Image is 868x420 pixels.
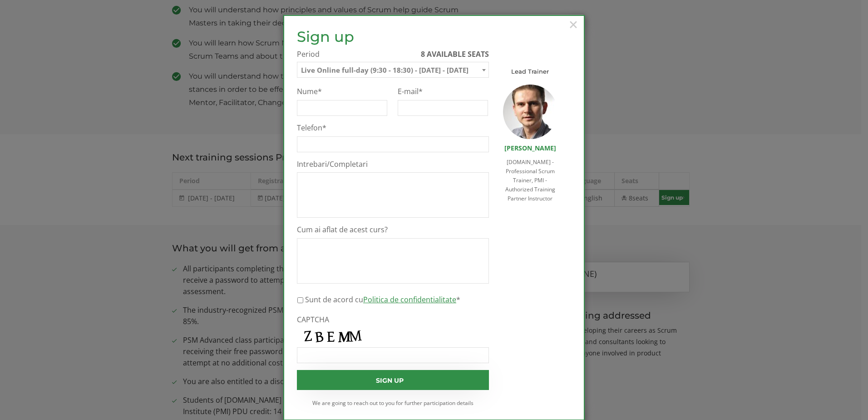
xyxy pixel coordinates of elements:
[305,294,460,305] label: Sunt de acord cu *
[363,295,456,305] a: Politica de confidentialitate
[297,123,489,133] label: Telefon
[297,160,489,169] label: Intrebari/Completari
[297,87,387,96] label: Nume
[297,62,489,78] span: Live Online full-day (9:30 - 18:30) - 23 October - 24 October 2025
[297,225,489,235] label: Cum ai aflat de acest curs?
[297,62,488,78] span: Live Online full-day (9:30 - 18:30) - 23 October - 24 October 2025
[504,144,556,152] a: [PERSON_NAME]
[505,158,555,202] span: [DOMAIN_NAME] - Professional Scrum Trainer, PMI - Authorized Training Partner Instructor
[567,12,579,37] span: ×
[427,49,489,59] span: available seats
[297,49,489,60] label: Period
[297,399,489,407] small: We are going to reach out to you for further participation details
[503,68,557,75] h3: Lead Trainer
[297,370,489,390] input: Sign up
[398,87,488,96] label: E-mail
[297,29,489,45] h2: Sign up
[421,49,425,59] span: 8
[567,14,579,35] button: Close
[297,315,489,325] label: CAPTCHA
